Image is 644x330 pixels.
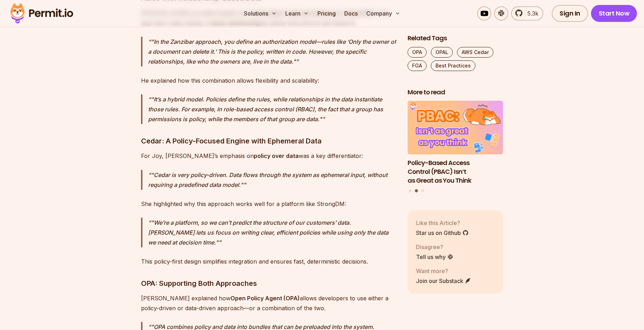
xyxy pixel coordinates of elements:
[148,170,396,190] p: "Cedar is very policy-driven. Data flows through the system as ephemeral input, without requiring...
[431,60,475,71] a: Best Practices
[241,6,280,20] button: Solutions
[416,253,453,261] a: Tell us why
[408,60,427,71] a: FGA
[148,218,396,247] p: "We’re a platform, so we can’t predict the structure of our customers’ data. [PERSON_NAME] lets u...
[341,6,361,20] a: Docs
[315,6,339,20] a: Pricing
[457,47,493,58] a: AWS Cedar
[416,243,453,251] p: Disagree?
[254,152,299,159] strong: policy over data
[141,257,396,266] p: This policy-first design simplifies integration and ensures fast, deterministic decisions.
[408,159,503,185] h3: Policy-Based Access Control (PBAC) Isn’t as Great as You Think
[416,229,469,237] a: Star us on Github
[408,101,503,185] a: Policy-Based Access Control (PBAC) Isn’t as Great as You ThinkPolicy-Based Access Control (PBAC) ...
[282,6,312,20] button: Learn
[552,5,588,22] a: Sign In
[7,1,76,25] img: Permit logo
[416,277,471,285] a: Join our Substack
[408,101,503,155] img: Policy-Based Access Control (PBAC) Isn’t as Great as You Think
[141,151,396,161] p: For Joy, [PERSON_NAME]’s emphasis on was a key differentiator:
[431,47,453,58] a: OPAL
[408,47,427,58] a: OPA
[416,219,469,227] p: Like this Article?
[408,88,503,97] h2: More to read
[141,76,396,86] p: He explained how this combination allows flexibility and scalability:
[230,295,300,302] strong: Open Policy Agent (OPA)
[408,34,503,43] h2: Related Tags
[363,6,403,20] button: Company
[591,5,637,22] a: Start Now
[408,101,503,185] li: 2 of 3
[421,189,424,192] button: Go to slide 3
[141,278,396,289] h3: OPA: Supporting Both Approaches
[141,293,396,313] p: [PERSON_NAME] explained how allows developers to use either a policy-driven or data-driven approa...
[523,9,538,18] span: 5.3k
[416,267,471,275] p: Want more?
[511,6,543,20] a: 5.3k
[408,101,503,194] div: Posts
[141,199,396,209] p: She highlighted why this approach works well for a platform like StrongDM:
[409,189,411,192] button: Go to slide 1
[141,135,396,147] h3: Cedar: A Policy-Focused Engine with Ephemeral Data
[148,37,396,66] p: "In the Zanzibar approach, you define an authorization model—rules like ‘Only the owner of a docu...
[415,189,418,193] button: Go to slide 2
[148,94,396,124] p: "It’s a hybrid model. Policies define the rules, while relationships in the data instantiate thos...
